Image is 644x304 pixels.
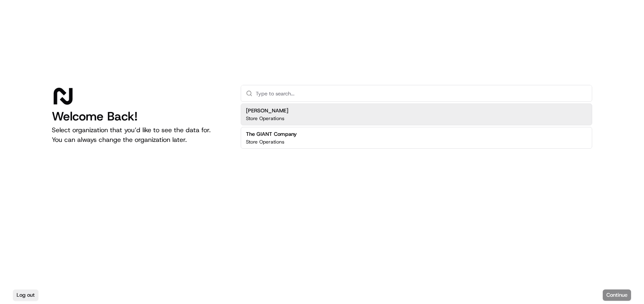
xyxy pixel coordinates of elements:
button: Log out [13,289,38,301]
div: Suggestions [241,102,592,150]
input: Type to search... [256,85,587,101]
p: Store Operations [246,115,284,122]
p: Store Operations [246,139,284,145]
p: Select organization that you’d like to see the data for. You can always change the organization l... [52,125,228,145]
h1: Welcome Back! [52,109,228,124]
h2: [PERSON_NAME] [246,107,288,114]
h2: The GIANT Company [246,131,297,138]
